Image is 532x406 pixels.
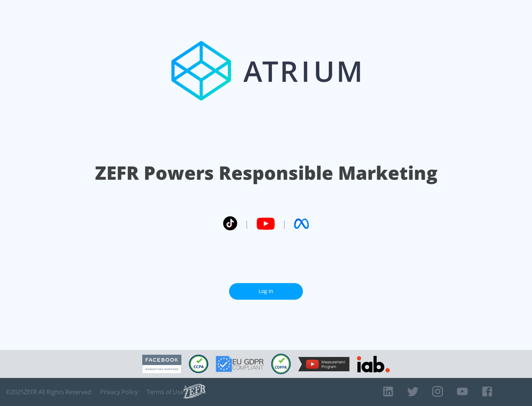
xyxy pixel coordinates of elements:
img: GDPR Compliant [216,356,264,372]
a: Log In [229,283,303,300]
img: COPPA Compliant [271,354,291,374]
span: | [282,218,287,229]
span: © 2025 ZEFR All Rights Reserved [6,388,91,396]
img: Facebook Marketing Partner [142,355,181,374]
img: IAB [357,356,390,372]
img: CCPA Compliant [189,355,208,373]
h1: ZEFR Powers Responsible Marketing [95,160,437,186]
a: Terms of Use [147,388,184,396]
a: Privacy Policy [100,388,138,396]
img: YouTube Measurement Program [298,357,349,371]
span: | [245,218,249,229]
